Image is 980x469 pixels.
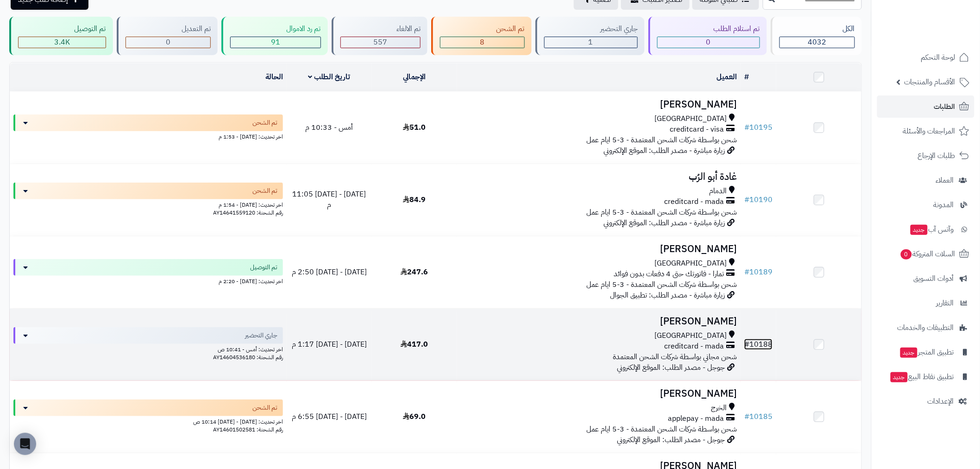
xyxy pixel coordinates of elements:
a: تم استلام الطلب 0 [647,17,769,55]
span: تمارا - فاتورتك حتى 4 دفعات بدون فوائد [614,269,724,279]
a: #10188 [744,339,773,350]
span: تطبيق نقاط البيع [890,370,954,383]
span: زيارة مباشرة - مصدر الطلب: الموقع الإلكتروني [603,145,725,156]
a: وآتس آبجديد [877,218,974,241]
span: شحن بواسطة شركات الشحن المعتمدة - 3-5 ايام عمل [586,279,737,290]
span: تم الشحن [252,186,277,196]
span: # [744,266,749,278]
a: الإجمالي [403,71,426,82]
a: تم التعديل 0 [115,17,220,55]
div: 3375 [19,37,106,48]
span: جديد [911,225,928,235]
span: المراجعات والأسئلة [903,125,955,138]
a: لوحة التحكم [877,46,974,69]
span: 1 [589,37,593,48]
div: 0 [126,37,211,48]
span: المدونة [934,198,954,211]
span: جاري التحضير [245,331,277,340]
span: 557 [373,37,387,48]
span: 3.4K [54,37,70,48]
span: 247.6 [401,266,428,278]
a: السلات المتروكة0 [877,243,974,265]
span: رقم الشحنة: AY14604536180 [213,353,283,361]
span: # [744,339,749,350]
a: التقارير [877,292,974,314]
a: العميل [716,71,737,82]
img: logo-2.png [917,21,971,41]
span: تطبيق المتجر [899,346,954,359]
span: رقم الشحنة: AY14641559120 [213,209,283,217]
span: applepay - mada [668,413,724,424]
span: زيارة مباشرة - مصدر الطلب: الموقع الإلكتروني [603,217,725,228]
div: اخر تحديث: [DATE] - 1:53 م [13,131,283,141]
a: # [744,71,749,82]
span: أدوات التسويق [914,272,954,285]
span: جديد [891,372,908,382]
span: لوحة التحكم [921,51,955,64]
a: أدوات التسويق [877,267,974,290]
span: 4032 [808,37,826,48]
span: تم التوصيل [250,263,277,272]
a: تم التوصيل 3.4K [7,17,115,55]
span: الخرج [711,403,727,413]
a: #10195 [744,122,773,133]
a: تم رد الاموال 91 [220,17,330,55]
span: # [744,194,749,205]
span: 0 [166,37,170,48]
div: 8 [440,37,524,48]
h3: غادة أبو الرُب [461,171,737,182]
a: الطلبات [877,95,974,118]
span: تم الشحن [252,403,277,412]
div: تم التعديل [126,24,211,34]
div: تم التوصيل [18,24,106,34]
h3: [PERSON_NAME] [461,316,737,327]
span: # [744,122,749,133]
a: التطبيقات والخدمات [877,317,974,339]
span: جوجل - مصدر الطلب: الموقع الإلكتروني [617,434,725,445]
span: creditcard - visa [670,124,724,135]
a: طلبات الإرجاع [877,145,974,167]
span: [DATE] - [DATE] 2:50 م [292,266,367,278]
span: 417.0 [401,339,428,350]
div: 557 [341,37,421,48]
a: تم الشحن 8 [429,17,534,55]
span: جوجل - مصدر الطلب: الموقع الإلكتروني [617,362,725,373]
div: 91 [231,37,320,48]
span: 84.9 [403,194,426,205]
div: Open Intercom Messenger [14,433,36,455]
a: تم الالغاء 557 [330,17,430,55]
h3: [PERSON_NAME] [461,99,737,110]
div: 1 [545,37,638,48]
span: 51.0 [403,122,426,133]
a: جاري التحضير 1 [534,17,647,55]
a: #10190 [744,194,773,205]
div: اخر تحديث: [DATE] - [DATE] 10:14 ص [13,416,283,426]
span: التطبيقات والخدمات [898,321,954,334]
div: تم استلام الطلب [657,24,760,34]
span: شحن بواسطة شركات الشحن المعتمدة - 3-5 ايام عمل [586,207,737,218]
span: الأقسام والمنتجات [905,76,955,89]
span: [GEOGRAPHIC_DATA] [654,330,727,341]
a: الحالة [265,71,283,82]
span: 0 [706,37,711,48]
span: # [744,411,749,422]
a: المدونة [877,194,974,216]
span: زيارة مباشرة - مصدر الطلب: تطبيق الجوال [610,290,725,301]
span: الإعدادات [928,395,954,408]
span: التقارير [936,297,954,310]
div: تم الشحن [440,24,525,34]
div: تم الالغاء [340,24,421,34]
span: [DATE] - [DATE] 6:55 م [292,411,367,422]
span: شحن بواسطة شركات الشحن المعتمدة - 3-5 ايام عمل [586,424,737,435]
h3: [PERSON_NAME] [461,244,737,254]
span: [GEOGRAPHIC_DATA] [654,258,727,269]
div: جاري التحضير [544,24,638,34]
span: 69.0 [403,411,426,422]
span: جديد [900,348,917,358]
span: [DATE] - [DATE] 1:17 م [292,339,367,350]
span: تم الشحن [252,118,277,127]
span: وآتس آب [910,223,954,236]
div: 0 [658,37,760,48]
div: تم رد الاموال [230,24,321,34]
span: السلات المتروكة [900,247,955,260]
